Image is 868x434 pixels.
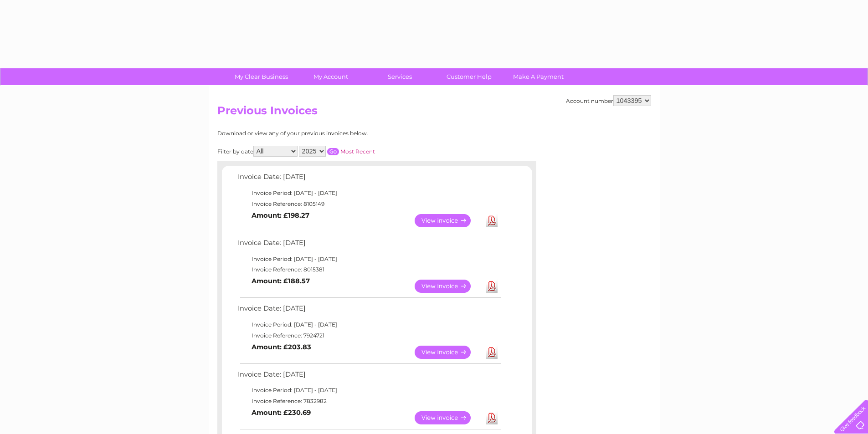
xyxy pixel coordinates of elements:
[236,199,502,209] td: Invoice Reference: 8105149
[501,68,576,85] a: Make A Payment
[431,68,507,85] a: Customer Help
[236,264,502,275] td: Invoice Reference: 8015381
[566,95,651,106] div: Account number
[236,330,502,341] td: Invoice Reference: 7924721
[486,346,498,359] a: Download
[340,148,375,155] a: Most Recent
[217,130,457,137] div: Download or view any of your previous invoices below.
[236,188,502,199] td: Invoice Period: [DATE] - [DATE]
[486,214,498,227] a: Download
[415,280,482,293] a: View
[415,346,482,359] a: View
[236,302,502,319] td: Invoice Date: [DATE]
[252,343,311,351] b: Amount: £203.83
[217,104,651,122] h2: Previous Invoices
[236,237,502,254] td: Invoice Date: [DATE]
[486,411,498,424] a: Download
[415,214,482,227] a: View
[217,146,457,157] div: Filter by date
[252,408,311,417] b: Amount: £230.69
[252,277,310,285] b: Amount: £188.57
[236,385,502,396] td: Invoice Period: [DATE] - [DATE]
[293,68,368,85] a: My Account
[236,171,502,188] td: Invoice Date: [DATE]
[486,280,498,293] a: Download
[252,211,309,220] b: Amount: £198.27
[415,411,482,424] a: View
[236,254,502,265] td: Invoice Period: [DATE] - [DATE]
[236,319,502,330] td: Invoice Period: [DATE] - [DATE]
[362,68,437,85] a: Services
[236,396,502,407] td: Invoice Reference: 7832982
[236,368,502,385] td: Invoice Date: [DATE]
[224,68,299,85] a: My Clear Business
